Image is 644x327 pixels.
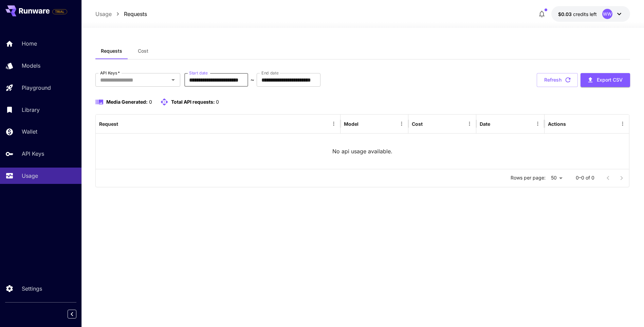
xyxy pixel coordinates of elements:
p: Usage [22,172,38,180]
span: Total API requests: [171,99,215,105]
p: API Keys [22,150,44,158]
label: Start date [189,70,208,76]
div: Date [480,121,490,127]
button: Refresh [537,73,578,87]
div: Cost [412,121,423,127]
a: Requests [124,10,147,18]
p: Rows per page: [511,174,546,181]
span: Add your payment card to enable full platform functionality. [52,7,67,16]
button: Menu [533,119,542,128]
div: Actions [548,121,566,127]
label: API Keys [100,70,120,76]
div: Collapse sidebar [73,308,81,320]
p: Models [22,62,40,70]
div: $0.02844 [558,11,597,18]
label: End date [261,70,278,76]
p: ~ [251,76,254,84]
span: Media Generated: [106,99,148,105]
p: Wallet [22,127,37,136]
div: 50 [548,173,565,183]
p: 0–0 of 0 [576,174,594,181]
div: Model [344,121,358,127]
span: $0.03 [558,11,573,17]
button: Export CSV [581,73,630,87]
p: Library [22,106,40,114]
p: Settings [22,285,42,293]
button: $0.02844WW [551,6,630,22]
button: Menu [618,119,627,128]
span: TRIAL [53,9,67,14]
button: Open [168,75,178,85]
button: Sort [119,119,128,128]
button: Sort [423,119,433,128]
p: Home [22,39,37,48]
button: Sort [491,119,500,128]
span: 0 [216,99,219,105]
nav: breadcrumb [95,10,147,18]
button: Menu [465,119,474,128]
p: Playground [22,84,51,92]
button: Sort [359,119,369,128]
div: WW [602,9,612,19]
button: Menu [397,119,406,128]
span: Requests [101,48,122,54]
p: No api usage available. [332,147,392,155]
span: Cost [138,48,148,54]
button: Collapse sidebar [68,310,76,319]
div: Request [99,121,118,127]
a: Usage [95,10,112,18]
span: 0 [149,99,152,105]
button: Menu [329,119,338,128]
span: credits left [573,11,597,17]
